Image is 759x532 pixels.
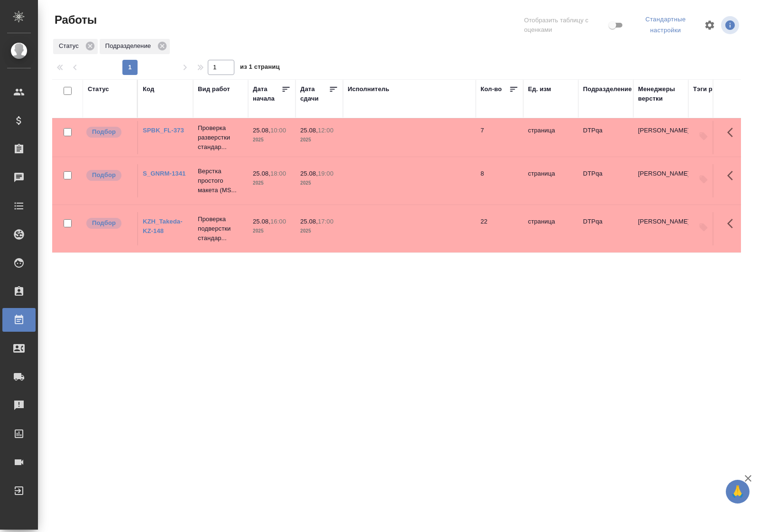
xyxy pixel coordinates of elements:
a: KZH_Takeda-KZ-148 [143,218,183,234]
p: [PERSON_NAME] [638,169,684,178]
span: из 1 страниц [240,61,280,75]
a: S_GNRM-1341 [143,170,185,177]
p: 16:00 [270,218,286,225]
div: Подразделение [100,39,170,54]
td: DTPqa [578,121,633,154]
p: Верстка простого макета (MS... [198,167,243,195]
div: Исполнитель [348,84,389,94]
span: Посмотреть информацию [721,16,741,34]
p: 17:00 [318,218,333,225]
td: 22 [476,212,523,245]
div: Кол-во [481,84,502,94]
div: Тэги работы [693,84,732,94]
p: [PERSON_NAME] [638,126,684,135]
span: Отобразить таблицу с оценками [524,16,607,35]
td: страница [523,121,578,154]
p: 25.08, [300,170,318,177]
p: 2025 [300,135,338,145]
p: 2025 [253,178,291,188]
button: Здесь прячутся важные кнопки [722,212,744,235]
p: 2025 [253,226,291,236]
p: Подбор [92,127,116,137]
div: Можно подбирать исполнителей [85,217,132,230]
div: Вид работ [198,84,230,94]
p: [PERSON_NAME] [638,217,684,226]
p: Статус [59,41,82,51]
p: 12:00 [318,127,333,134]
p: Проверка разверстки стандар... [198,123,243,152]
td: DTPqa [578,164,633,197]
td: DTPqa [578,212,633,245]
div: Статус [53,39,98,54]
div: Подразделение [583,84,632,94]
a: SPBK_FL-373 [143,127,184,134]
div: Статус [88,84,109,94]
button: Добавить тэги [693,169,714,190]
p: 18:00 [270,170,286,177]
div: Дата сдачи [300,84,329,103]
button: Здесь прячутся важные кнопки [722,164,744,187]
div: Менеджеры верстки [638,84,684,103]
div: Код [143,84,154,94]
p: 2025 [253,135,291,145]
div: Дата начала [253,84,281,103]
span: 🙏 [730,482,746,502]
p: 25.08, [253,127,270,134]
div: split button [633,12,698,38]
td: 8 [476,164,523,197]
p: 19:00 [318,170,333,177]
div: Можно подбирать исполнителей [85,169,132,182]
p: Подразделение [105,41,154,51]
button: Добавить тэги [693,217,714,238]
p: 25.08, [300,127,318,134]
p: 25.08, [300,218,318,225]
button: Здесь прячутся важные кнопки [722,121,744,144]
p: Проверка подверстки стандар... [198,215,243,243]
span: Работы [52,12,97,28]
p: 2025 [300,178,338,188]
div: Ед. изм [528,84,551,94]
td: страница [523,212,578,245]
p: 25.08, [253,170,270,177]
p: Подбор [92,218,116,228]
td: 7 [476,121,523,154]
p: 2025 [300,226,338,236]
p: 10:00 [270,127,286,134]
div: Можно подбирать исполнителей [85,126,132,139]
button: 🙏 [726,480,750,504]
p: Подбор [92,170,116,180]
button: Добавить тэги [693,126,714,147]
p: 25.08, [253,218,270,225]
td: страница [523,164,578,197]
span: Настроить таблицу [698,14,721,37]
